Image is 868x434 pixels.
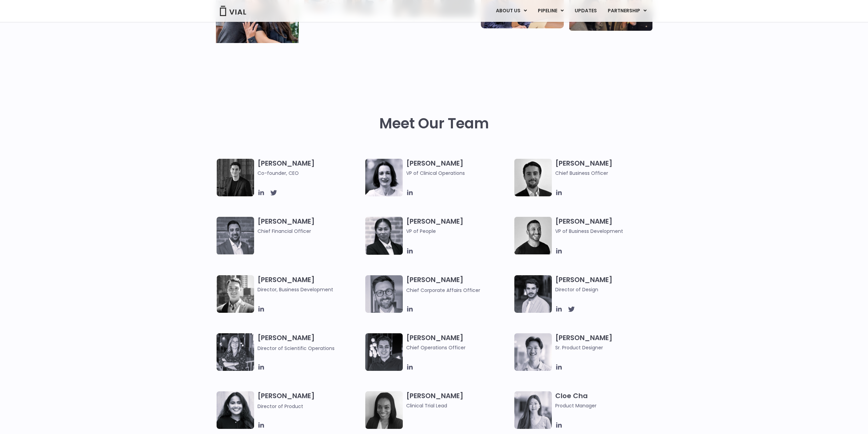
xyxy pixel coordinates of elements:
[406,402,511,409] span: Clinical Trial Lead
[258,159,362,177] h3: [PERSON_NAME]
[379,115,489,132] h2: Meet Our Team
[217,159,254,196] img: A black and white photo of a man in a suit attending a Summit.
[217,333,254,371] img: Headshot of smiling woman named Sarah
[365,159,403,196] img: Image of smiling woman named Amy
[555,227,660,235] span: VP of Business Development
[569,5,602,17] a: UPDATES
[258,391,362,410] h3: [PERSON_NAME]
[217,275,254,313] img: A black and white photo of a smiling man in a suit at ARVO 2023.
[258,333,362,352] h3: [PERSON_NAME]
[406,217,511,245] h3: [PERSON_NAME]
[490,5,532,17] a: ABOUT USMenu Toggle
[219,6,247,16] img: Vial Logo
[406,391,511,409] h3: [PERSON_NAME]
[555,169,660,177] span: Chief Business Officer
[406,275,511,294] h3: [PERSON_NAME]
[365,333,403,371] img: Headshot of smiling man named Josh
[365,391,403,429] img: A black and white photo of a woman smiling.
[258,275,362,293] h3: [PERSON_NAME]
[258,169,362,177] span: Co-founder, CEO
[555,159,660,177] h3: [PERSON_NAME]
[555,217,660,235] h3: [PERSON_NAME]
[258,227,362,235] span: Chief Financial Officer
[555,275,660,293] h3: [PERSON_NAME]
[406,287,480,294] span: Chief Corporate Affairs Officer
[555,286,660,293] span: Director of Design
[555,402,660,409] span: Product Manager
[406,344,511,351] span: Chief Operations Officer
[258,345,335,352] span: Director of Scientific Operations
[406,159,511,177] h3: [PERSON_NAME]
[217,217,254,254] img: Headshot of smiling man named Samir
[406,227,511,235] span: VP of People
[514,217,552,254] img: A black and white photo of a man smiling.
[217,391,254,429] img: Smiling woman named Dhruba
[406,333,511,351] h3: [PERSON_NAME]
[602,5,652,17] a: PARTNERSHIPMenu Toggle
[514,333,552,371] img: Brennan
[258,403,303,410] span: Director of Product
[532,5,569,17] a: PIPELINEMenu Toggle
[406,169,511,177] span: VP of Clinical Operations
[258,286,362,293] span: Director, Business Development
[555,344,660,351] span: Sr. Product Designer
[514,275,552,313] img: Headshot of smiling man named Albert
[555,333,660,351] h3: [PERSON_NAME]
[365,217,403,255] img: Catie
[514,159,552,196] img: A black and white photo of a man in a suit holding a vial.
[555,391,660,409] h3: Cloe Cha
[365,275,403,313] img: Paolo-M
[514,391,552,429] img: Cloe
[258,217,362,235] h3: [PERSON_NAME]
